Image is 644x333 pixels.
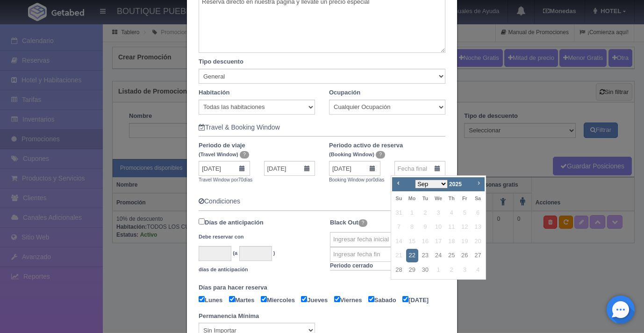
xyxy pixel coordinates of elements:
[393,249,405,262] span: 21
[334,296,340,302] input: Viernes
[475,195,481,201] span: Saturday
[192,58,452,66] label: Tipo descuento
[393,235,405,248] span: 14
[445,206,458,220] span: 4
[445,249,458,262] a: 25
[358,219,368,227] span: ?
[458,249,471,262] a: 26
[475,179,482,187] span: Next
[334,294,367,305] label: Viernes
[330,262,452,270] th: Periodo cerrado
[445,220,458,234] span: 11
[419,206,431,220] span: 2
[199,234,243,239] small: Debe reservar con
[199,161,250,176] input: Fecha inicial
[240,151,249,159] span: ?
[432,249,444,262] a: 24
[472,235,484,248] span: 20
[329,161,380,176] input: Fecha inicial
[432,220,444,234] span: 10
[432,206,444,220] span: 3
[393,220,405,234] span: 7
[445,235,458,248] span: 18
[229,296,235,302] input: Martes
[199,312,259,321] label: Permanencia Mínima
[458,235,471,248] span: 19
[301,294,332,305] label: Jueves
[199,296,205,302] input: Lunes
[329,177,384,182] small: Booking Window por días
[473,178,484,188] a: Next
[372,177,375,182] span: 0
[472,220,484,234] span: 13
[449,181,462,188] span: 2025
[393,206,405,220] span: 31
[419,220,431,234] span: 9
[432,235,444,248] span: 17
[472,206,484,220] span: 6
[273,250,275,256] small: )
[199,177,252,182] small: Travel Window por días
[301,296,307,302] input: Jueves
[402,296,408,302] input: [DATE]
[261,294,300,305] label: Miercoles
[458,206,471,220] span: 5
[406,206,418,220] span: 1
[199,216,264,244] label: Días de anticipación
[368,296,374,302] input: Sabado
[419,235,431,248] span: 16
[445,263,458,277] span: 2
[394,179,402,187] span: Prev
[419,249,431,262] a: 23
[199,124,445,131] h5: Travel & Booking Window
[238,177,243,182] span: 70
[435,195,442,201] span: Wednesday
[199,294,227,305] label: Lunes
[192,283,452,292] label: Días para hacer reserva
[192,141,322,159] label: Periodo de viaje
[422,195,428,201] span: Tuesday
[419,263,431,277] a: 30
[233,250,237,256] small: (a
[408,195,416,201] span: Monday
[406,249,418,262] a: 22
[199,152,238,157] small: (Travel Window)
[393,178,403,188] a: Prev
[199,218,205,224] input: Días de anticipación Debe reservar con
[406,263,418,277] a: 29
[368,294,401,305] label: Sabado
[329,88,360,97] label: Ocupación
[462,195,467,201] span: Friday
[229,294,259,305] label: Martes
[199,198,445,205] h5: Condiciones
[330,247,428,262] input: Ingresar fecha fin
[432,263,444,277] span: 1
[199,88,229,97] label: Habitación
[264,161,315,176] input: Fecha final
[199,267,248,272] small: días de anticipación
[394,161,446,176] input: Fecha final
[261,296,267,302] input: Miercoles
[322,141,452,159] label: Periodo activo de reserva
[393,263,405,277] a: 28
[458,220,471,234] span: 12
[406,235,418,248] span: 15
[406,220,418,234] span: 8
[472,263,484,277] span: 4
[396,195,402,201] span: Sunday
[472,249,484,262] a: 27
[449,195,455,201] span: Thursday
[329,152,374,157] small: (Booking Window)
[458,263,471,277] span: 3
[330,232,428,247] input: Ingresar fecha inicial
[402,294,433,305] label: [DATE]
[376,151,385,159] span: ?
[330,216,367,230] label: Black Out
